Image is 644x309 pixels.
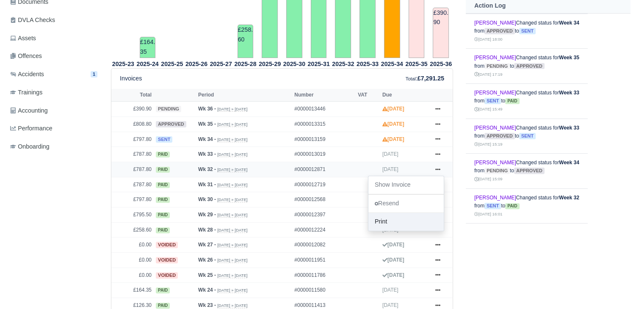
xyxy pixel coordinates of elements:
[111,58,135,69] th: 2025-23
[156,197,170,203] span: paid
[292,117,356,132] td: #0000013315
[382,242,404,248] strong: [DATE]
[198,257,216,263] strong: Wk 26 -
[111,117,154,132] td: £808.80
[559,90,579,96] strong: Week 33
[111,177,154,192] td: £787.80
[368,176,444,194] a: Show Invoice
[292,237,356,253] td: #0000012082
[111,147,154,162] td: £787.80
[382,302,398,308] span: [DATE]
[184,58,209,69] th: 2025-26
[156,182,170,188] span: paid
[474,177,502,181] small: [DATE] 15:09
[217,152,247,157] small: [DATE] » [DATE]
[602,268,644,309] div: Chat Widget
[417,75,444,82] strong: £7,291.25
[404,58,429,69] th: 2025-35
[111,192,154,207] td: £797.80
[292,283,356,298] td: #0000011580
[198,212,216,218] strong: Wk 29 -
[217,107,247,112] small: [DATE] » [DATE]
[474,212,502,216] small: [DATE] 16:01
[217,303,247,308] small: [DATE] » [DATE]
[10,124,53,133] span: Performance
[382,257,404,263] strong: [DATE]
[156,121,186,127] span: approved
[196,89,292,102] th: Period
[382,227,398,233] span: [DATE]
[466,154,588,189] td: Changed status for from to
[156,227,170,233] span: paid
[156,212,170,218] span: paid
[7,102,101,119] a: Accounting
[466,119,588,154] td: Changed status for from to
[559,160,579,166] strong: Week 34
[292,102,356,117] td: #0000013446
[257,58,282,69] th: 2025-29
[156,167,170,173] span: paid
[484,133,515,139] span: approved
[111,253,154,268] td: £0.00
[111,222,154,237] td: £258.60
[217,228,247,233] small: [DATE] » [DATE]
[559,125,579,131] strong: Week 33
[111,207,154,223] td: £795.50
[233,58,258,69] th: 2025-28
[474,142,502,146] small: [DATE] 15:19
[382,151,398,157] span: [DATE]
[484,98,501,104] span: sent
[292,268,356,283] td: #0000011786
[198,287,216,293] strong: Wk 24 -
[10,69,44,79] span: Accidents
[198,182,216,188] strong: Wk 31 -
[474,160,516,166] a: [PERSON_NAME]
[559,20,579,26] strong: Week 34
[559,55,579,61] strong: Week 35
[198,196,216,202] strong: Wk 30 -
[217,273,247,278] small: [DATE] » [DATE]
[91,71,97,77] span: 1
[382,106,404,112] strong: [DATE]
[209,58,233,69] th: 2025-27
[7,48,101,64] a: Offences
[474,55,516,61] a: [PERSON_NAME]
[198,166,216,172] strong: Wk 32 -
[120,75,142,82] h6: Invoices
[111,268,154,283] td: £0.00
[331,58,355,69] th: 2025-32
[484,203,501,209] span: sent
[474,195,516,201] a: [PERSON_NAME]
[466,14,588,49] td: Changed status for from to
[10,142,50,152] span: Onboarding
[406,76,416,81] small: Total
[382,287,398,293] span: [DATE]
[292,207,356,223] td: #0000012397
[111,132,154,147] td: £797.80
[135,58,160,69] th: 2025-24
[292,147,356,162] td: #0000013019
[217,197,247,202] small: [DATE] » [DATE]
[217,243,247,248] small: [DATE] » [DATE]
[474,72,502,77] small: [DATE] 17:19
[433,8,449,58] td: £390.90
[198,302,216,308] strong: Wk 23 -
[156,136,172,143] span: sent
[156,152,170,157] span: paid
[380,89,427,102] th: Due
[466,188,588,223] td: Changed status for from to
[380,58,404,69] th: 2025-34
[519,133,536,139] span: sent
[217,182,247,188] small: [DATE] » [DATE]
[368,195,444,212] a: Resend
[292,222,356,237] td: #0000012224
[382,272,404,278] strong: [DATE]
[111,89,154,102] th: Total
[217,258,247,263] small: [DATE] » [DATE]
[198,227,216,233] strong: Wk 28 -
[307,58,331,69] th: 2025-31
[111,237,154,253] td: £0.00
[7,12,101,28] a: DVLA Checks
[111,102,154,117] td: £390.90
[156,303,170,309] span: paid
